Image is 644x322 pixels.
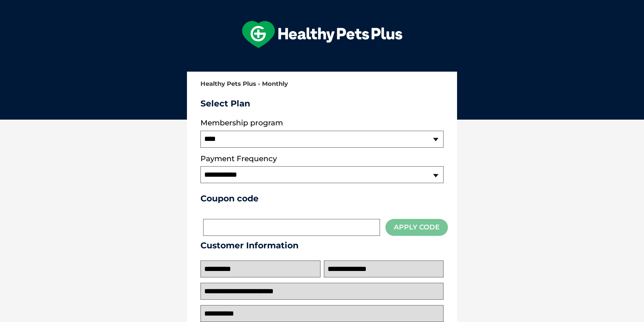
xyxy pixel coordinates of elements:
[242,21,402,48] img: hpp-logo-landscape-green-white.png
[200,240,444,250] h3: Customer Information
[200,119,444,127] label: Membership program
[200,81,444,88] h2: Healthy Pets Plus - Monthly
[200,154,277,163] label: Payment Frequency
[200,193,444,203] h3: Coupon code
[385,219,448,236] button: Apply Code
[200,98,444,108] h3: Select Plan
